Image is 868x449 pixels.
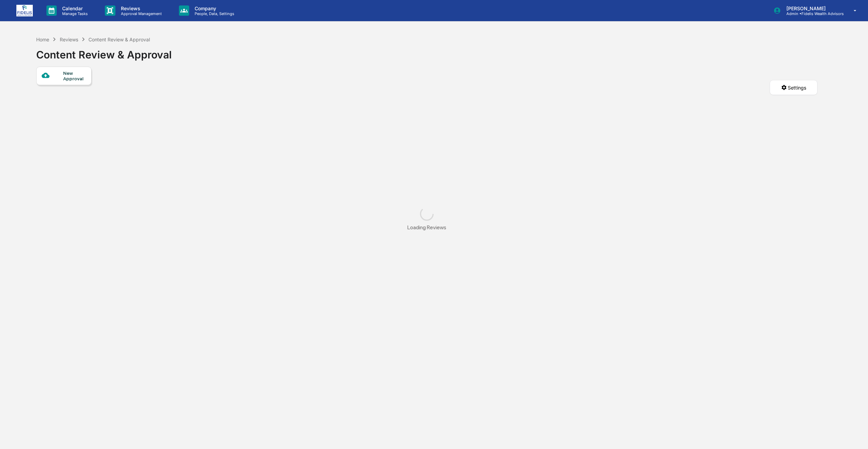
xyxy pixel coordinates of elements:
[36,37,49,42] div: Home
[36,43,172,61] div: Content Review & Approval
[189,11,238,16] p: People, Data, Settings
[781,5,844,11] p: [PERSON_NAME]
[63,70,86,81] div: New Approval
[781,11,844,16] p: Admin • Fidelis Wealth Advisors
[189,5,238,11] p: Company
[407,224,446,231] div: Loading Reviews
[115,5,165,11] p: Reviews
[57,11,91,16] p: Manage Tasks
[57,5,91,11] p: Calendar
[60,37,78,42] div: Reviews
[16,5,33,16] img: logo
[115,11,165,16] p: Approval Management
[88,37,150,42] div: Content Review & Approval
[770,80,817,95] button: Settings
